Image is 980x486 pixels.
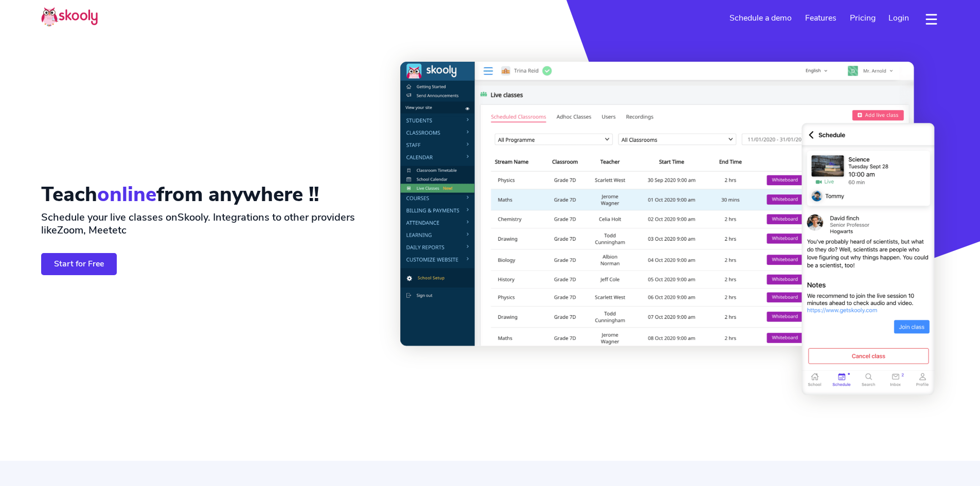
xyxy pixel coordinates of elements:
[798,10,843,26] a: Features
[177,210,208,224] span: Skooly
[843,10,882,26] a: Pricing
[850,12,876,24] span: Pricing
[924,7,939,31] button: dropdown menu
[888,12,909,24] span: Login
[41,211,384,237] h2: Schedule your live classes on . Integrations to other providers like etc
[41,7,98,27] img: Skooly
[57,223,112,237] span: Zoom, Meet
[41,253,117,275] a: Start for Free
[400,62,939,395] img: Live classes Software & App - <span class='notranslate'>Skooly | Try for Free
[97,181,156,208] span: online
[41,182,319,207] h1: Teach from anywhere !!
[882,10,916,26] a: Login
[723,10,799,26] a: Schedule a demo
